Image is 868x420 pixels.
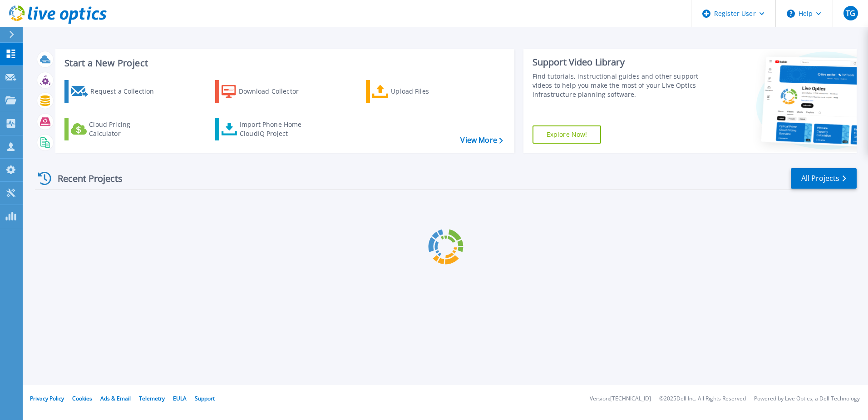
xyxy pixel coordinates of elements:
a: Privacy Policy [30,395,64,402]
h3: Start a New Project [64,58,503,68]
div: Cloud Pricing Calculator [89,120,162,138]
a: Support [195,395,215,402]
a: Cloud Pricing Calculator [64,118,166,140]
span: TG [846,10,855,17]
div: Find tutorials, instructional guides and other support videos to help you make the most of your L... [533,72,702,99]
li: Powered by Live Optics, a Dell Technology [754,396,860,402]
a: Request a Collection [64,80,166,103]
div: Download Collector [239,82,311,100]
div: Request a Collection [90,82,163,100]
div: Import Phone Home CloudIQ Project [240,120,311,138]
li: © 2025 Dell Inc. All Rights Reserved [659,396,746,402]
a: EULA [173,395,187,402]
a: All Projects [791,168,857,189]
a: Upload Files [366,80,467,103]
div: Support Video Library [533,56,702,68]
a: View More [460,136,503,145]
a: Telemetry [139,395,165,402]
a: Ads & Email [100,395,131,402]
a: Explore Now! [533,125,602,144]
div: Upload Files [391,82,464,100]
li: Version: [TECHNICAL_ID] [590,396,651,402]
a: Download Collector [215,80,316,103]
a: Cookies [72,395,92,402]
div: Recent Projects [35,167,135,190]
